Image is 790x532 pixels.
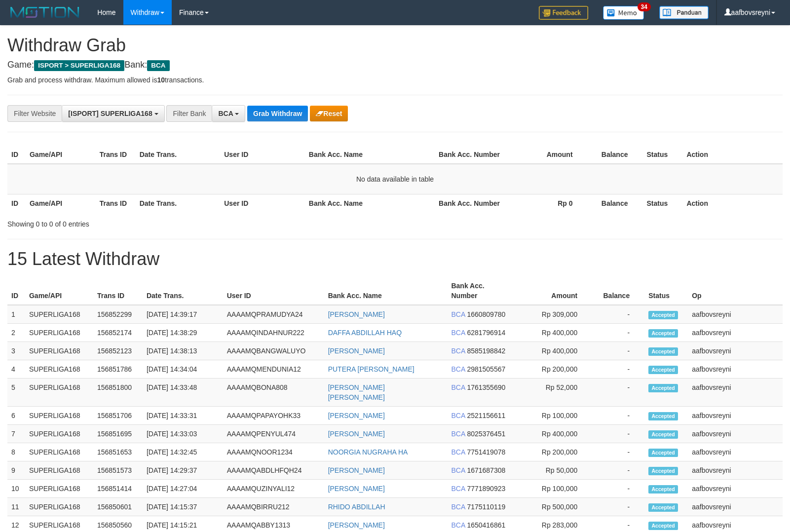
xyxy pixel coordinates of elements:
[25,324,93,342] td: SUPERLIGA168
[147,60,169,71] span: BCA
[62,105,164,122] button: [ISPORT] SUPERLIGA168
[223,425,324,443] td: AAAAMQPENYUL474
[7,461,25,480] td: 9
[93,407,143,425] td: 156851706
[688,480,783,498] td: aafbovsreyni
[7,75,783,85] p: Grab and process withdraw. Maximum allowed is transactions.
[513,305,592,324] td: Rp 309,000
[328,383,385,401] a: [PERSON_NAME] [PERSON_NAME]
[467,521,505,529] span: Copy 1650416861 to clipboard
[592,342,644,360] td: -
[592,480,644,498] td: -
[223,443,324,461] td: AAAAMQNOOR1234
[96,146,136,164] th: Trans ID
[328,521,385,529] a: [PERSON_NAME]
[93,498,143,516] td: 156850601
[7,5,82,20] img: MOTION_logo.png
[223,498,324,516] td: AAAAMQBIRRU212
[328,485,385,493] a: [PERSON_NAME]
[648,311,678,319] span: Accepted
[688,379,783,407] td: aafbovsreyni
[648,449,678,457] span: Accepted
[223,379,324,407] td: AAAAMQBONA808
[25,480,93,498] td: SUPERLIGA168
[25,498,93,516] td: SUPERLIGA168
[25,342,93,360] td: SUPERLIGA168
[328,503,385,511] a: RHIDO ABDILLAH
[467,448,505,456] span: Copy 7751419078 to clipboard
[324,277,448,305] th: Bank Acc. Name
[644,277,688,305] th: Status
[451,430,465,438] span: BCA
[592,305,644,324] td: -
[328,466,385,474] a: [PERSON_NAME]
[451,448,465,456] span: BCA
[223,360,324,379] td: AAAAMQMENDUNIA12
[223,461,324,480] td: AAAAMQABDLHFQH24
[7,324,25,342] td: 2
[25,425,93,443] td: SUPERLIGA168
[451,485,465,493] span: BCA
[93,461,143,480] td: 156851573
[648,347,678,356] span: Accepted
[648,430,678,439] span: Accepted
[25,277,93,305] th: Game/API
[451,365,465,373] span: BCA
[451,466,465,474] span: BCA
[212,105,245,122] button: BCA
[26,146,96,164] th: Game/API
[136,146,221,164] th: Date Trans.
[648,522,678,530] span: Accepted
[648,412,678,420] span: Accepted
[451,347,465,355] span: BCA
[592,379,644,407] td: -
[7,342,25,360] td: 3
[93,425,143,443] td: 156851695
[592,360,644,379] td: -
[513,407,592,425] td: Rp 100,000
[7,215,322,229] div: Showing 0 to 0 of 0 entries
[467,466,505,474] span: Copy 1671687308 to clipboard
[93,379,143,407] td: 156851800
[166,105,212,122] div: Filter Bank
[648,467,678,475] span: Accepted
[513,480,592,498] td: Rp 100,000
[435,194,505,212] th: Bank Acc. Number
[603,6,644,20] img: Button%20Memo.svg
[688,324,783,342] td: aafbovsreyni
[688,443,783,461] td: aafbovsreyni
[688,277,783,305] th: Op
[467,485,505,493] span: Copy 7771890923 to clipboard
[143,305,223,324] td: [DATE] 14:39:17
[682,194,783,212] th: Action
[642,146,682,164] th: Status
[7,105,62,122] div: Filter Website
[451,383,465,391] span: BCA
[25,443,93,461] td: SUPERLIGA168
[7,407,25,425] td: 6
[223,324,324,342] td: AAAAMQINDAHNUR222
[93,305,143,324] td: 156852299
[539,6,588,20] img: Feedback.jpg
[588,146,643,164] th: Balance
[688,342,783,360] td: aafbovsreyni
[451,329,465,337] span: BCA
[223,305,324,324] td: AAAAMQPRAMUDYA24
[136,194,221,212] th: Date Trans.
[592,277,644,305] th: Balance
[648,366,678,374] span: Accepted
[592,461,644,480] td: -
[451,310,465,318] span: BCA
[93,342,143,360] td: 156852123
[648,384,678,392] span: Accepted
[467,329,505,337] span: Copy 6281796914 to clipboard
[451,412,465,419] span: BCA
[305,146,435,164] th: Bank Acc. Name
[7,36,783,55] h1: Withdraw Grab
[310,106,348,121] button: Reset
[467,412,505,419] span: Copy 2521156611 to clipboard
[7,480,25,498] td: 10
[223,480,324,498] td: AAAAMQUZINYALI12
[25,379,93,407] td: SUPERLIGA168
[648,503,678,512] span: Accepted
